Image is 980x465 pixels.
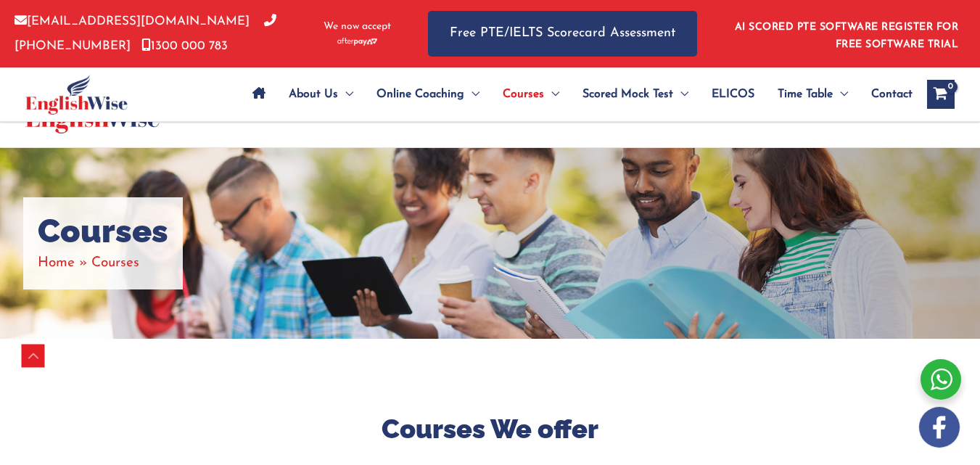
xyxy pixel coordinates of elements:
img: Afterpay-Logo [337,38,377,46]
a: [EMAIL_ADDRESS][DOMAIN_NAME] [15,15,250,28]
span: Menu Toggle [464,69,479,120]
aside: Header Widget 1 [726,10,965,57]
nav: Site Navigation: Main Menu [241,69,913,120]
a: ELICOS [700,69,766,120]
span: We now accept [324,20,391,34]
a: Free PTE/IELTS Scorecard Assessment [428,11,697,57]
a: Home [38,256,75,270]
span: Courses [503,69,544,120]
a: About UsMenu Toggle [277,69,365,120]
a: Time TableMenu Toggle [766,69,860,120]
span: Menu Toggle [338,69,353,120]
span: Online Coaching [376,69,464,120]
span: Contact [871,69,913,120]
span: ELICOS [712,69,754,120]
img: white-facebook.png [919,407,960,448]
span: Menu Toggle [673,69,688,120]
a: Contact [860,69,913,120]
h1: Courses [38,212,168,251]
span: Courses [91,256,139,270]
a: [PHONE_NUMBER] [15,15,276,52]
a: 1300 000 783 [141,40,228,52]
nav: Breadcrumbs [38,251,168,275]
span: About Us [289,69,338,120]
a: AI SCORED PTE SOFTWARE REGISTER FOR FREE SOFTWARE TRIAL [735,22,959,50]
img: cropped-ew-logo [25,75,128,115]
h2: Courses We offer [55,412,926,446]
a: CoursesMenu Toggle [491,69,571,120]
a: Scored Mock TestMenu Toggle [571,69,700,120]
span: Menu Toggle [833,69,848,120]
span: Menu Toggle [544,69,559,120]
a: View Shopping Cart, empty [927,80,955,109]
a: Online CoachingMenu Toggle [365,69,491,120]
span: Scored Mock Test [582,69,673,120]
span: Time Table [778,69,833,120]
